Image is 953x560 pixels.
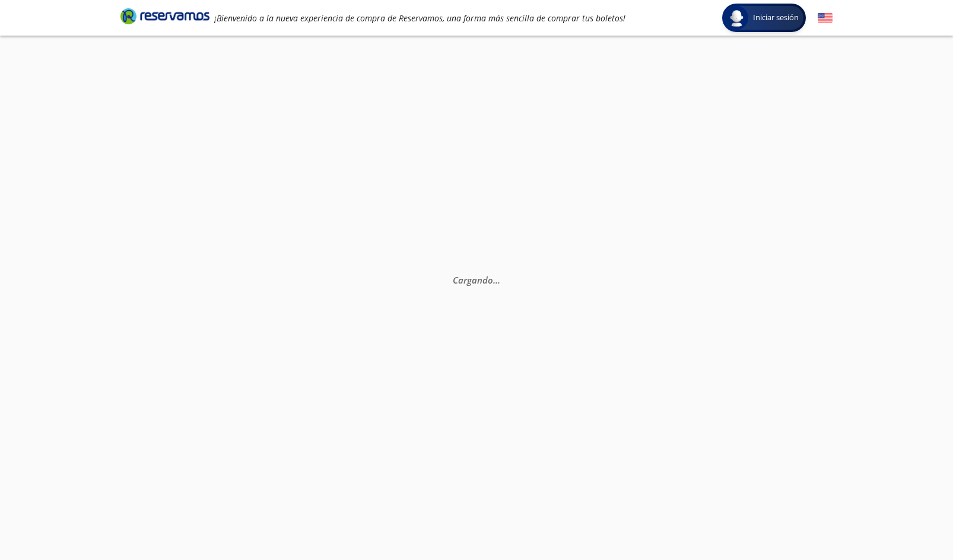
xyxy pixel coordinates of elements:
span: . [498,274,500,286]
span: . [495,274,498,286]
span: . [493,274,495,286]
a: Brand Logo [120,7,209,28]
button: English [818,11,833,26]
span: Iniciar sesión [748,12,803,24]
i: Brand Logo [120,7,209,25]
em: Cargando [453,274,500,286]
em: ¡Bienvenido a la nueva experiencia de compra de Reservamos, una forma más sencilla de comprar tus... [214,12,625,24]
